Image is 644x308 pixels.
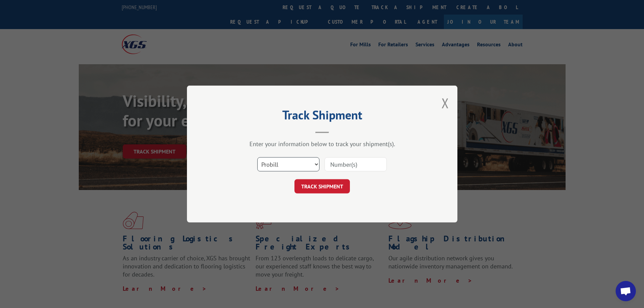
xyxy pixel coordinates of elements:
h2: Track Shipment [221,110,424,123]
a: Open chat [616,281,636,301]
button: TRACK SHIPMENT [294,179,350,193]
div: Enter your information below to track your shipment(s). [221,140,424,148]
button: Close modal [442,94,449,112]
input: Number(s) [325,157,387,171]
